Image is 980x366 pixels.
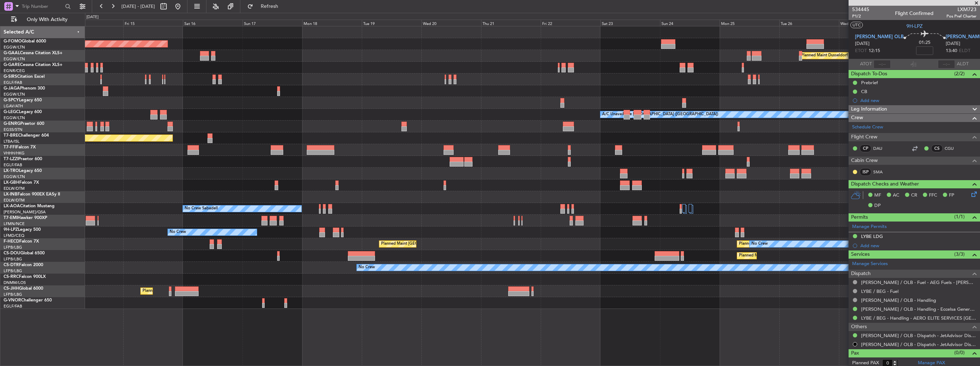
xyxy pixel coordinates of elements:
a: DNMM/LOS [4,280,26,285]
div: Flight Confirmed [895,10,934,17]
span: Services [851,250,870,259]
button: Refresh [244,1,287,12]
span: Leg Information [851,105,887,113]
div: Sat 23 [600,20,660,26]
span: ETOT [855,47,867,55]
span: LX-TRO [4,169,19,173]
a: LFPB/LBG [4,256,22,262]
div: Sun 24 [660,20,720,26]
a: LX-INBFalcon 900EX EASy II [4,192,60,197]
div: Planned Maint [GEOGRAPHIC_DATA] ([GEOGRAPHIC_DATA]) [739,239,851,249]
a: [PERSON_NAME] / OLB - Dispatch - JetAdvisor Dispatch 9H [861,332,976,339]
span: P1/2 [852,13,869,19]
a: Manage Services [852,260,888,268]
span: 534445 [852,6,869,13]
span: [DATE] [855,40,870,47]
div: No Crew Sabadell [185,203,218,214]
div: LYBE LDG [861,233,883,239]
a: CS-DTRFalcon 2000 [4,263,43,267]
a: LX-TROLegacy 650 [4,169,42,173]
span: Pax [851,349,859,357]
a: EDLW/DTM [4,186,25,191]
a: EGLF/FAB [4,80,22,85]
a: T7-BREChallenger 604 [4,133,49,138]
span: ELDT [959,47,970,55]
div: Planned Maint [GEOGRAPHIC_DATA] ([GEOGRAPHIC_DATA]) [142,286,255,296]
span: G-VNOR [4,298,21,303]
span: [DATE] [946,40,960,47]
div: Tue 26 [779,20,839,26]
a: LFMD/CEQ [4,233,24,238]
div: Fri 22 [541,20,600,26]
a: EGGW/LTN [4,56,25,62]
a: G-SIRSCitation Excel [4,75,45,79]
span: 9H-LPZ [4,228,18,232]
a: EGNR/CEG [4,68,25,73]
span: Flight Crew [851,133,877,141]
span: MF [874,192,881,199]
span: CS-DOU [4,251,20,255]
a: 9H-LPZLegacy 500 [4,228,41,232]
span: LX-AOA [4,204,20,208]
div: Prebrief [861,80,878,86]
a: [PERSON_NAME] / OLB - Handling [861,297,936,303]
div: Mon 25 [720,20,779,26]
div: No Crew [359,262,375,273]
div: Sun 17 [242,20,302,26]
span: Only With Activity [19,17,75,22]
span: 13:40 [946,47,957,55]
a: VHHH/HKG [4,151,25,156]
span: ALDT [957,61,969,68]
span: (1/1) [954,213,965,220]
a: [PERSON_NAME] / OLB - Handling - Eccelsa General Aviation [PERSON_NAME] / OLB [861,306,976,312]
span: Dispatch [851,270,871,278]
span: Dispatch Checks and Weather [851,180,919,188]
a: CS-JHHGlobal 6000 [4,286,43,291]
span: G-SIRS [4,75,17,79]
a: LX-AOACitation Mustang [4,204,55,208]
span: DP [874,202,881,209]
div: Add new [860,97,976,103]
div: ISP [860,168,871,176]
span: LXM723 [946,6,976,13]
div: A/C Unavailable [GEOGRAPHIC_DATA] ([GEOGRAPHIC_DATA]) [602,109,718,120]
a: T7-LZZIPraetor 600 [4,157,42,161]
a: LFPB/LBG [4,245,22,250]
span: T7-BRE [4,133,18,138]
input: Trip Number [22,1,63,12]
span: CS-RRC [4,275,19,279]
a: CGU [945,145,961,152]
span: G-LEGC [4,110,19,114]
a: F-HECDFalcon 7X [4,239,39,244]
div: CS [931,144,943,152]
span: AC [893,192,899,199]
span: G-GARE [4,63,20,67]
span: ATOT [860,61,872,68]
a: G-JAGAPhenom 300 [4,86,45,91]
a: [PERSON_NAME] / OLB - Fuel - AEG Fuels - [PERSON_NAME] / OLB [861,279,976,285]
span: 12:15 [869,47,880,55]
a: EGGW/LTN [4,174,25,179]
div: Thu 14 [64,20,123,26]
div: No Crew [170,227,186,238]
a: G-FOMOGlobal 6000 [4,39,46,44]
a: G-VNORChallenger 650 [4,298,52,303]
a: T7-EMIHawker 900XP [4,216,47,220]
a: T7-FFIFalcon 7X [4,145,36,149]
div: Fri 15 [123,20,183,26]
a: Schedule Crew [852,124,883,131]
span: FFC [929,192,937,199]
div: Thu 21 [481,20,541,26]
span: G-ENRG [4,122,20,126]
a: [PERSON_NAME]/QSA [4,209,46,215]
a: EGGW/LTN [4,115,25,121]
span: Cabin Crew [851,157,878,165]
a: CS-RRCFalcon 900LX [4,275,46,279]
span: T7-FFI [4,145,16,149]
a: LYBE / BEG - Handling - AERO ELITE SERVICES [GEOGRAPHIC_DATA] [861,315,976,321]
span: (0/0) [954,349,965,356]
span: T7-LZZI [4,157,18,161]
div: Wed 20 [421,20,481,26]
div: CP [860,144,871,152]
div: Mon 18 [302,20,362,26]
